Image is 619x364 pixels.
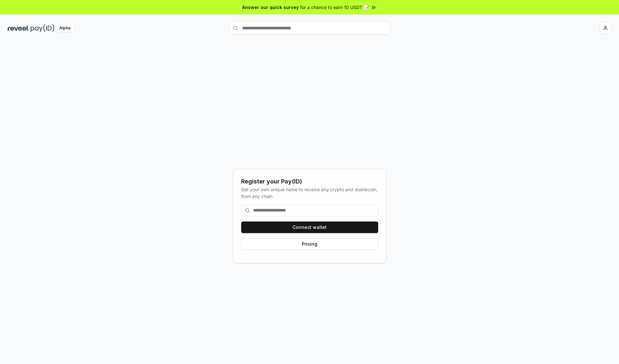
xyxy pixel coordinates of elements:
span: for a chance to earn 10 USDT 📝 [300,4,369,11]
div: Register your Pay(ID) [241,177,378,186]
div: Get your own unique name to receive any crypto and stablecoin, from any chain [241,186,378,200]
span: Answer our quick survey [242,4,299,11]
div: Alpha [56,24,74,32]
img: pay_id [31,24,54,32]
button: Connect wallet [241,221,378,233]
img: reveel_dark [8,24,29,32]
button: Pricing [241,238,378,250]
